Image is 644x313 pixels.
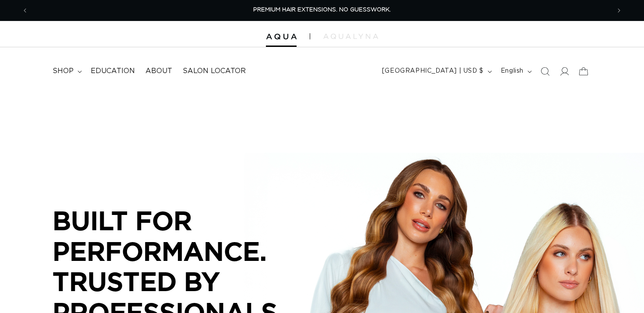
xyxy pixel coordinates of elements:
a: Salon Locator [177,61,251,81]
a: Education [85,61,140,81]
img: aqualyna.com [323,34,378,39]
img: Aqua Hair Extensions [266,34,297,40]
button: Next announcement [609,2,629,19]
span: shop [53,67,74,76]
summary: Search [535,62,555,81]
button: [GEOGRAPHIC_DATA] | USD $ [377,63,495,80]
button: English [495,63,535,80]
span: About [145,67,172,76]
button: Previous announcement [15,2,35,19]
summary: shop [47,61,85,81]
span: Salon Locator [183,67,246,76]
span: [GEOGRAPHIC_DATA] | USD $ [382,67,484,76]
a: About [140,61,177,81]
span: PREMIUM HAIR EXTENSIONS. NO GUESSWORK. [253,7,391,13]
span: Education [91,67,135,76]
span: English [501,67,524,76]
